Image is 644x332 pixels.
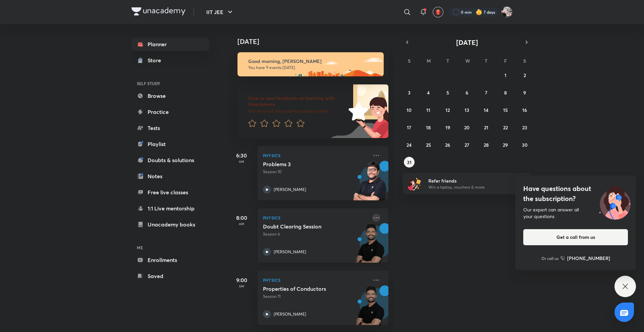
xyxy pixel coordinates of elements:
img: Company Logo [131,7,185,15]
a: Free live classes [131,186,209,199]
h6: Refer friends [428,177,511,184]
button: August 21, 2025 [481,122,491,133]
abbr: August 20, 2025 [464,124,470,131]
button: August 27, 2025 [462,139,472,150]
button: August 7, 2025 [481,87,491,98]
img: streak [476,9,482,15]
p: Session 11 [263,293,368,300]
button: August 6, 2025 [462,87,472,98]
a: Browse [131,89,209,103]
a: Company Logo [131,7,185,17]
abbr: Friday [504,58,507,64]
p: Or call us [541,255,558,261]
a: Doubts & solutions [131,153,209,167]
img: unacademy [352,223,388,269]
button: August 24, 2025 [404,139,415,150]
a: Practice [131,105,209,119]
h5: 9:00 [228,276,255,284]
h6: [PHONE_NUMBER] [567,255,610,262]
abbr: Tuesday [446,58,449,64]
button: August 15, 2025 [500,105,511,115]
button: August 20, 2025 [462,122,472,133]
img: unacademy [352,285,388,332]
abbr: August 19, 2025 [445,124,450,131]
abbr: August 18, 2025 [426,124,431,131]
abbr: August 30, 2025 [522,142,528,148]
button: August 10, 2025 [404,105,415,115]
h5: 6:30 [228,151,255,159]
img: Navin Raj [501,6,513,18]
abbr: August 26, 2025 [445,142,450,148]
button: August 26, 2025 [442,139,453,150]
a: 1:1 Live mentorship [131,202,209,215]
p: [PERSON_NAME] [274,249,306,255]
abbr: August 16, 2025 [522,107,527,113]
abbr: August 14, 2025 [484,107,488,113]
abbr: August 6, 2025 [466,89,468,96]
img: feedback_image [326,84,388,138]
h5: Doubt Clearing Session [263,223,346,230]
button: [DATE] [412,38,522,47]
button: August 18, 2025 [423,122,434,133]
abbr: August 11, 2025 [426,107,430,113]
abbr: August 23, 2025 [522,124,527,131]
button: August 22, 2025 [500,122,511,133]
button: August 13, 2025 [462,105,472,115]
h6: SELF STUDY [131,78,209,89]
button: Get a call from us [523,229,628,245]
a: Unacademy books [131,218,209,231]
p: Physics [263,151,368,159]
p: Session 6 [263,231,368,237]
h6: Give us your feedback on learning with Unacademy [248,95,346,107]
button: August 29, 2025 [500,139,511,150]
span: [DATE] [456,38,478,47]
h5: 8:00 [228,214,255,222]
h4: [DATE] [237,38,395,46]
abbr: August 22, 2025 [503,124,508,131]
abbr: Sunday [408,58,411,64]
button: August 2, 2025 [519,70,530,80]
p: Session 10 [263,169,368,175]
button: August 31, 2025 [404,157,415,168]
button: IIT JEE [202,5,238,19]
abbr: August 27, 2025 [465,142,469,148]
abbr: August 29, 2025 [503,142,508,148]
abbr: Monday [427,58,431,64]
abbr: August 12, 2025 [445,107,450,113]
a: Enrollments [131,253,209,267]
div: Our expert can answer all your questions [523,206,628,220]
abbr: August 28, 2025 [484,142,489,148]
abbr: Thursday [485,58,487,64]
p: [PERSON_NAME] [274,311,306,317]
p: AM [228,159,255,163]
abbr: August 7, 2025 [485,89,487,96]
button: August 3, 2025 [404,87,415,98]
button: August 19, 2025 [442,122,453,133]
h6: ME [131,242,209,253]
p: You have 9 events [DATE] [248,65,378,70]
button: August 30, 2025 [519,139,530,150]
p: [PERSON_NAME] [274,187,306,193]
button: avatar [433,7,443,17]
h4: Have questions about the subscription? [523,184,628,204]
abbr: August 31, 2025 [407,159,412,165]
button: August 12, 2025 [442,105,453,115]
abbr: August 3, 2025 [408,89,411,96]
p: Physics [263,276,368,284]
img: ttu_illustration_new.svg [594,184,636,220]
a: Tests [131,121,209,135]
button: August 23, 2025 [519,122,530,133]
a: Notes [131,170,209,183]
button: August 25, 2025 [423,139,434,150]
div: Store [148,56,165,64]
p: Physics [263,214,368,222]
img: morning [237,52,384,76]
abbr: August 25, 2025 [426,142,431,148]
button: August 11, 2025 [423,105,434,115]
p: AM [228,284,255,288]
a: Store [131,54,209,67]
a: Saved [131,269,209,283]
abbr: August 4, 2025 [427,89,430,96]
img: unacademy [352,161,388,207]
a: [PHONE_NUMBER] [560,255,610,262]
